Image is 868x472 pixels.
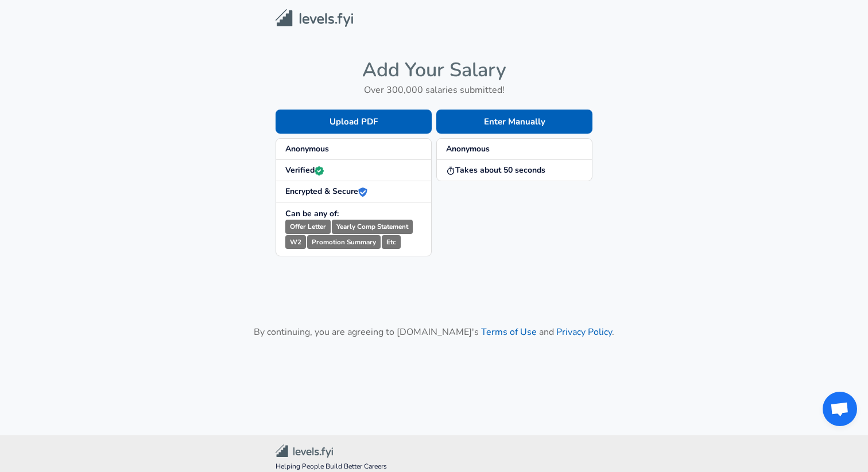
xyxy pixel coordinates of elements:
small: Promotion Summary [307,235,381,249]
strong: Takes about 50 seconds [446,165,545,175]
h4: Add Your Salary [276,58,592,82]
h6: Over 300,000 salaries submitted! [276,82,592,98]
img: Levels.fyi [276,9,353,27]
a: Terms of Use [481,326,537,338]
button: Enter Manually [436,110,592,134]
strong: Verified [285,165,324,175]
a: Privacy Policy [556,326,612,338]
small: Etc [382,235,401,249]
strong: Anonymous [285,143,329,154]
small: Offer Letter [285,220,331,234]
strong: Encrypted & Secure [285,186,367,197]
button: Upload PDF [276,110,432,134]
small: Yearly Comp Statement [332,220,413,234]
strong: Can be any of: [285,208,339,219]
a: Open chat [823,392,857,426]
strong: Anonymous [446,143,490,154]
small: W2 [285,235,306,249]
img: Levels.fyi Community [276,444,333,458]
